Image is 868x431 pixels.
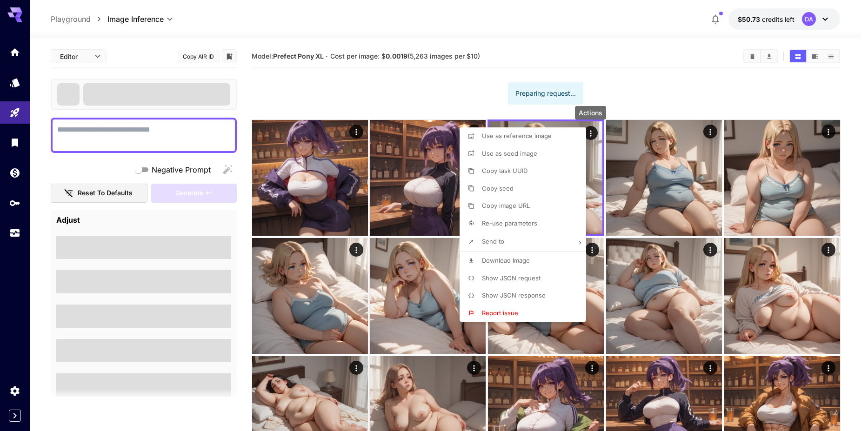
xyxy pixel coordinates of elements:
span: Re-use parameters [482,219,537,227]
span: Download Image [482,257,530,264]
span: Show JSON request [482,274,541,282]
span: Use as reference image [482,132,552,139]
span: Send to [482,238,504,245]
span: Copy image URL [482,202,530,209]
div: Actions [575,106,606,119]
span: Report issue [482,309,518,317]
span: Copy task UUID [482,167,527,174]
span: Copy seed [482,185,514,192]
span: Use as seed image [482,150,537,157]
span: Show JSON response [482,292,546,299]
